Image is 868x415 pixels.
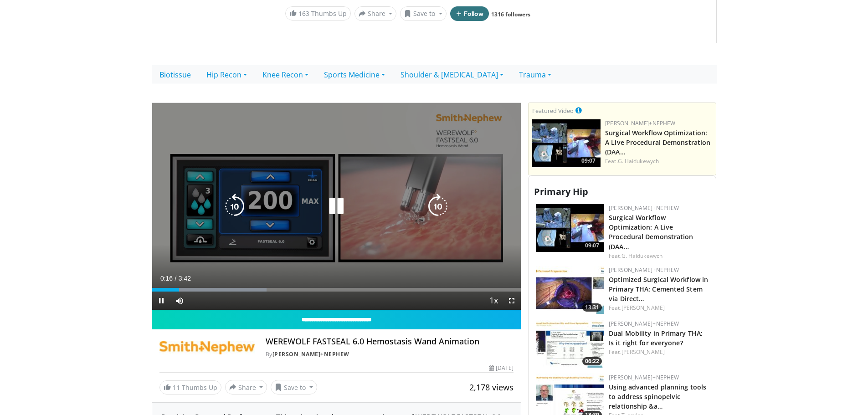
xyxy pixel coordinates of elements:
a: [PERSON_NAME]+Nephew [272,350,349,358]
button: Save to [400,6,447,21]
a: Shoulder & [MEDICAL_DATA] [393,65,511,84]
a: [PERSON_NAME] [621,348,665,356]
a: 163 Thumbs Up [285,6,351,20]
a: 13:31 [536,266,604,314]
a: Trauma [511,65,559,84]
a: Surgical Workflow Optimization: A Live Procedural Demonstration (DAA… [605,128,710,156]
img: ca45bebe-5fc4-4b9b-9513-8f91197adb19.150x105_q85_crop-smart_upscale.jpg [536,320,604,368]
span: / [175,275,177,282]
img: 0fcfa1b5-074a-41e4-bf3d-4df9b2562a6c.150x105_q85_crop-smart_upscale.jpg [536,266,604,314]
img: Smith+Nephew [159,337,255,359]
div: Feat. [609,252,709,260]
button: Mute [170,292,189,310]
span: 163 [298,9,309,18]
div: Feat. [609,304,709,312]
span: 0:16 [160,275,173,282]
button: Share [354,6,397,21]
a: 1316 followers [491,10,530,18]
span: 09:07 [579,157,598,165]
button: Share [225,380,267,395]
button: Follow [450,6,489,21]
img: bcfc90b5-8c69-4b20-afee-af4c0acaf118.150x105_q85_crop-smart_upscale.jpg [532,119,601,167]
button: Save to [271,380,317,395]
a: [PERSON_NAME]+Nephew [609,266,679,274]
a: Dual Mobility in Primary THA: Is it right for everyone? [609,329,703,347]
div: [DATE] [489,364,514,372]
a: Surgical Workflow Optimization: A Live Procedural Demonstration (DAA… [609,213,693,251]
span: 2,178 views [469,382,514,393]
a: [PERSON_NAME]+Nephew [605,119,675,127]
div: By [266,350,514,359]
img: bcfc90b5-8c69-4b20-afee-af4c0acaf118.150x105_q85_crop-smart_upscale.jpg [536,204,604,252]
span: 13:31 [582,303,602,312]
a: Sports Medicine [316,65,393,84]
div: Feat. [605,157,712,165]
a: Biotissue [152,65,199,84]
span: Primary Hip [534,185,588,198]
a: G. Haidukewych [618,157,659,165]
a: [PERSON_NAME] [621,304,665,312]
h4: WEREWOLF FASTSEAL 6.0 Hemostasis Wand Animation [266,337,514,347]
a: [PERSON_NAME]+Nephew [609,320,679,328]
video-js: Video Player [152,103,521,311]
span: 09:07 [582,241,602,250]
span: 11 [173,383,180,392]
button: Fullscreen [503,292,521,310]
a: 06:22 [536,320,604,368]
a: Optimized Surgical Workflow in Primary THA: Cemented Stem via Direct… [609,275,708,303]
a: Knee Recon [255,65,316,84]
a: 11 Thumbs Up [159,380,221,395]
span: 3:42 [179,275,191,282]
button: Playback Rate [484,292,503,310]
div: Progress Bar [152,288,521,292]
a: G. Haidukewych [621,252,663,260]
a: Hip Recon [199,65,255,84]
a: Using advanced planning tools to address spinopelvic relationship &a… [609,383,706,410]
small: Featured Video [532,107,574,115]
span: 06:22 [582,357,602,365]
div: Feat. [609,348,709,356]
a: [PERSON_NAME]+Nephew [609,204,679,212]
button: Pause [152,292,170,310]
a: 09:07 [532,119,601,167]
a: [PERSON_NAME]+Nephew [609,374,679,381]
a: 09:07 [536,204,604,252]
